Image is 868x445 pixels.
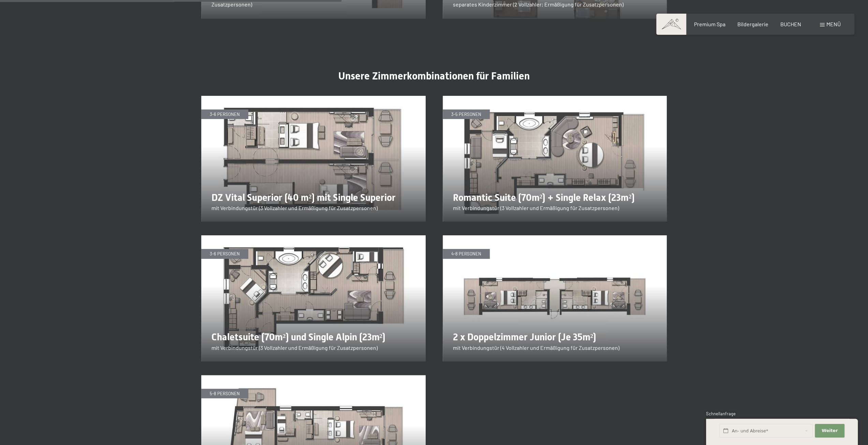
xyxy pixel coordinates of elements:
[338,70,530,82] span: Unsere Zimmerkombinationen für Familien
[201,235,426,361] img: Familienhotel: Angebote für einen gelungenen Urlaub
[201,96,426,222] img: Familienhotel: Angebote für einen gelungenen Urlaub
[706,411,736,416] span: Schnellanfrage
[780,21,801,27] a: BUCHEN
[443,235,667,361] img: Familienhotel: Angebote für einen gelungenen Urlaub
[826,21,841,27] span: Menü
[822,428,838,434] span: Weiter
[737,21,768,27] a: Bildergalerie
[694,21,725,27] a: Premium Spa
[443,96,667,222] img: Familienhotel: Angebote für einen gelungenen Urlaub
[815,424,844,438] button: Weiter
